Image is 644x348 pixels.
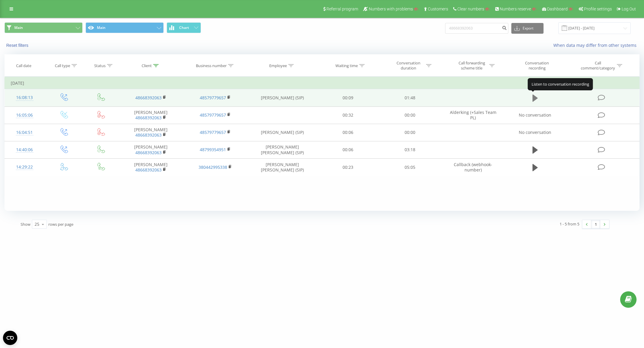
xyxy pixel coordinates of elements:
[14,25,23,30] span: Main
[317,106,379,124] td: 00:32
[584,7,612,11] span: Profile settings
[622,7,636,11] span: Log Out
[560,221,579,227] div: 1 - 5 from 5
[48,222,73,227] span: rows per page
[247,141,317,158] td: [PERSON_NAME] [PERSON_NAME] (SIP)
[441,106,505,124] td: Alderking (+Sales Team PL)
[11,109,38,121] div: 16:05:06
[317,89,379,106] td: 00:09
[379,141,441,158] td: 03:18
[317,141,379,158] td: 00:06
[200,95,226,100] a: 48579779657
[326,7,358,11] span: Referral program
[335,63,358,68] div: Waiting time
[456,61,488,71] div: Call forwarding scheme title
[317,159,379,176] td: 00:23
[500,7,531,11] span: Numbers reserve
[5,77,640,89] td: [DATE]
[11,161,38,173] div: 14:29:22
[518,61,556,71] div: Conversation recording
[55,63,70,68] div: Call type
[528,78,593,90] div: Listen to conversation recording
[379,89,441,106] td: 01:48
[519,129,551,135] span: No conversation
[457,7,484,11] span: Clear numbers
[200,129,226,135] a: 48579779657
[135,150,162,155] a: 48668392063
[119,124,183,141] td: [PERSON_NAME]
[179,26,189,30] span: Chart
[4,22,83,33] button: Main
[247,124,317,141] td: [PERSON_NAME] (SIP)
[119,106,183,124] td: [PERSON_NAME]
[199,164,227,170] a: 380442995338
[379,106,441,124] td: 00:00
[553,42,640,48] a: When data may differ from other systems
[135,132,162,138] a: 48668392063
[269,63,287,68] div: Employee
[247,89,317,106] td: [PERSON_NAME] (SIP)
[247,159,317,176] td: [PERSON_NAME] [PERSON_NAME] (SIP)
[200,147,226,152] a: 48799354951
[135,115,162,120] a: 48668392063
[511,23,544,34] button: Export
[547,7,568,11] span: Dashboard
[393,61,425,71] div: Conversation duration
[11,144,38,156] div: 14:40:06
[119,141,183,158] td: [PERSON_NAME]
[21,222,30,227] span: Show
[379,159,441,176] td: 05:05
[441,159,505,176] td: Callback (webhook-number)
[580,61,615,71] div: Call comment/category
[428,7,448,11] span: Customers
[519,112,551,118] span: No conversation
[35,221,39,227] div: 25
[445,23,508,34] input: Search by number
[317,124,379,141] td: 00:06
[3,331,17,345] button: Open CMP widget
[86,22,164,33] button: Main
[135,167,162,173] a: 48668392063
[200,112,226,118] a: 48579779657
[142,63,152,68] div: Client
[135,95,162,100] a: 48668392063
[94,63,106,68] div: Status
[369,7,413,11] span: Numbers with problems
[11,92,38,103] div: 16:08:13
[16,63,31,68] div: Call date
[119,159,183,176] td: [PERSON_NAME]
[167,22,201,33] button: Chart
[379,124,441,141] td: 00:00
[196,63,227,68] div: Business number
[4,43,31,48] button: Reset filters
[591,220,600,228] a: 1
[11,127,38,138] div: 16:04:51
